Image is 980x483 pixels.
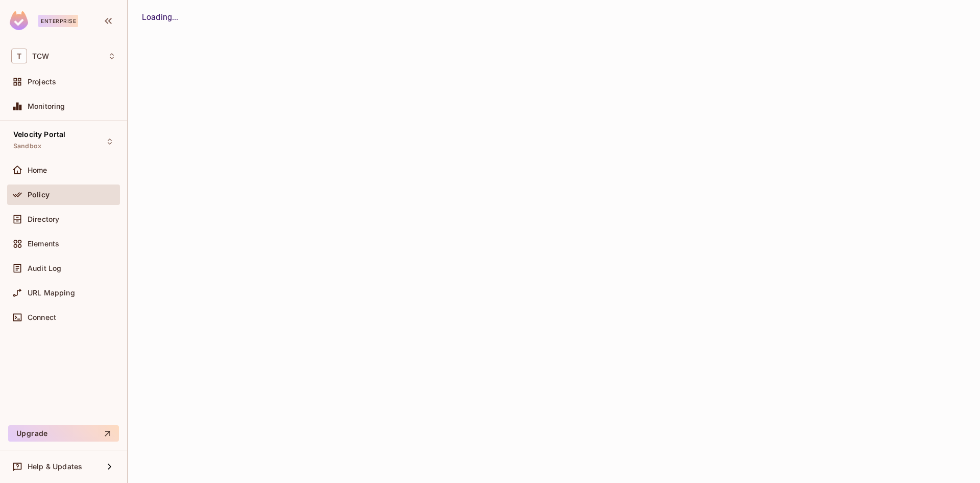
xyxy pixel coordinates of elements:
[28,166,47,174] span: Home
[28,215,59,223] span: Directory
[28,78,56,86] span: Projects
[13,142,41,150] span: Sandbox
[28,289,75,297] span: URL Mapping
[142,11,966,24] div: Loading...
[32,52,49,60] span: Workspace: TCW
[28,264,61,272] span: Audit Log
[28,102,65,110] span: Monitoring
[28,313,56,321] span: Connect
[28,463,82,471] span: Help & Updates
[28,240,59,248] span: Elements
[28,191,50,199] span: Policy
[10,11,28,30] img: SReyMgAAAABJRU5ErkJggg==
[38,15,78,27] div: Enterprise
[8,425,119,442] button: Upgrade
[13,130,65,139] span: Velocity Portal
[11,49,27,63] span: T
